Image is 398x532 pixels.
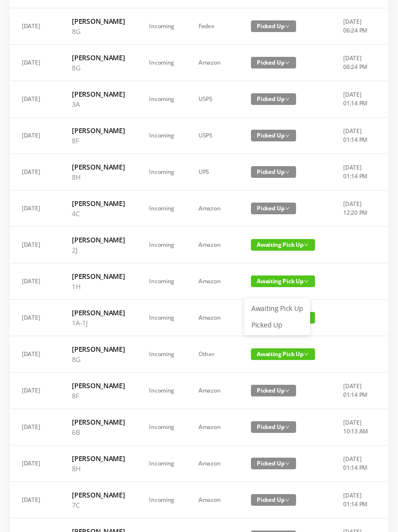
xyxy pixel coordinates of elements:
[285,24,290,29] i: icon: down
[10,300,60,336] td: [DATE]
[331,409,382,446] td: [DATE] 10:13 AM
[186,154,239,190] td: UPS
[331,373,382,409] td: [DATE] 01:14 PM
[72,490,125,500] h6: [PERSON_NAME]
[72,26,125,36] p: 8G
[72,308,125,318] h6: [PERSON_NAME]
[10,190,60,227] td: [DATE]
[137,118,186,154] td: Incoming
[285,133,290,138] i: icon: down
[285,206,290,211] i: icon: down
[186,446,239,482] td: Amazon
[137,263,186,300] td: Incoming
[285,498,290,502] i: icon: down
[72,245,125,255] p: 2J
[251,130,296,141] span: Picked Up
[186,8,239,45] td: Fedex
[137,227,186,263] td: Incoming
[137,409,186,446] td: Incoming
[186,45,239,81] td: Amazon
[72,125,125,136] h6: [PERSON_NAME]
[186,300,239,336] td: Amazon
[186,409,239,446] td: Amazon
[251,166,296,178] span: Picked Up
[10,373,60,409] td: [DATE]
[331,154,382,190] td: [DATE] 01:14 PM
[251,385,296,396] span: Picked Up
[10,118,60,154] td: [DATE]
[251,458,296,469] span: Picked Up
[331,8,382,45] td: [DATE] 06:24 PM
[72,417,125,427] h6: [PERSON_NAME]
[137,300,186,336] td: Incoming
[137,45,186,81] td: Incoming
[251,494,296,506] span: Picked Up
[72,453,125,463] h6: [PERSON_NAME]
[72,16,125,26] h6: [PERSON_NAME]
[331,446,382,482] td: [DATE] 01:14 PM
[137,154,186,190] td: Incoming
[331,81,382,118] td: [DATE] 01:14 PM
[72,235,125,245] h6: [PERSON_NAME]
[137,373,186,409] td: Incoming
[72,271,125,281] h6: [PERSON_NAME]
[186,482,239,518] td: Amazon
[251,93,296,105] span: Picked Up
[186,373,239,409] td: Amazon
[10,45,60,81] td: [DATE]
[246,301,309,316] a: Awaiting Pick Up
[72,281,125,292] p: 1H
[251,203,296,214] span: Picked Up
[251,239,315,251] span: Awaiting Pick Up
[72,380,125,391] h6: [PERSON_NAME]
[10,446,60,482] td: [DATE]
[72,99,125,109] p: 3A
[251,348,315,360] span: Awaiting Pick Up
[246,317,309,333] a: Picked Up
[72,89,125,99] h6: [PERSON_NAME]
[285,60,290,65] i: icon: down
[137,446,186,482] td: Incoming
[331,482,382,518] td: [DATE] 01:14 PM
[285,97,290,102] i: icon: down
[10,409,60,446] td: [DATE]
[137,81,186,118] td: Incoming
[10,81,60,118] td: [DATE]
[251,20,296,32] span: Picked Up
[72,63,125,73] p: 8G
[10,263,60,300] td: [DATE]
[10,336,60,373] td: [DATE]
[186,336,239,373] td: Other
[304,279,309,284] i: icon: down
[186,118,239,154] td: USPS
[72,136,125,146] p: 8F
[137,482,186,518] td: Incoming
[285,170,290,174] i: icon: down
[72,427,125,437] p: 6B
[72,318,125,328] p: 1A-1J
[72,172,125,182] p: 8H
[72,354,125,364] p: 8G
[251,421,296,433] span: Picked Up
[137,190,186,227] td: Incoming
[331,190,382,227] td: [DATE] 12:20 PM
[304,242,309,247] i: icon: down
[137,336,186,373] td: Incoming
[331,45,382,81] td: [DATE] 06:24 PM
[331,118,382,154] td: [DATE] 01:14 PM
[251,57,296,69] span: Picked Up
[137,8,186,45] td: Incoming
[72,463,125,474] p: 8H
[285,388,290,393] i: icon: down
[186,227,239,263] td: Amazon
[72,391,125,401] p: 8F
[186,190,239,227] td: Amazon
[72,500,125,510] p: 7C
[10,8,60,45] td: [DATE]
[285,461,290,466] i: icon: down
[285,425,290,429] i: icon: down
[72,198,125,208] h6: [PERSON_NAME]
[10,154,60,190] td: [DATE]
[72,162,125,172] h6: [PERSON_NAME]
[186,263,239,300] td: Amazon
